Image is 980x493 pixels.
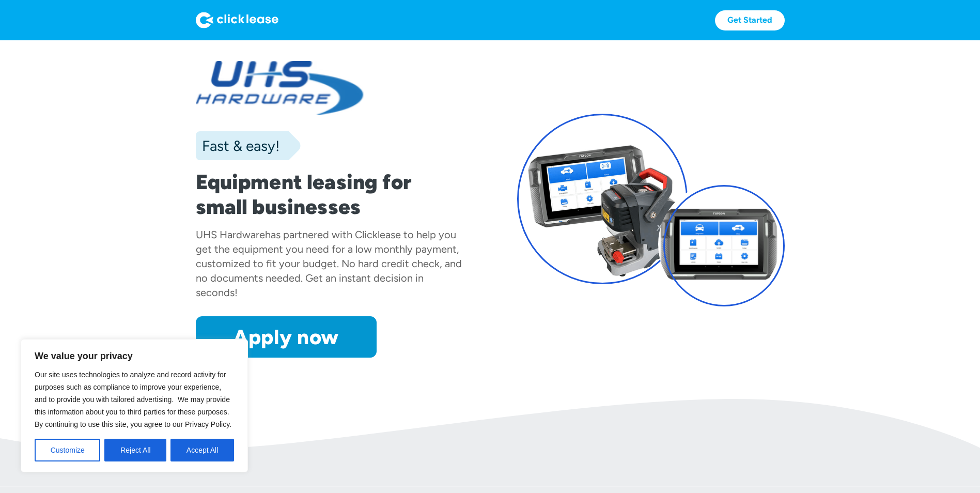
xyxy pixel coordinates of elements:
[196,170,463,219] h1: Equipment leasing for small businesses
[35,350,234,362] p: We value your privacy
[196,135,279,156] div: Fast & easy!
[35,371,231,428] span: Our site uses technologies to analyze and record activity for purposes such as compliance to impr...
[715,10,785,30] a: Get Started
[196,228,462,299] div: has partnered with Clicklease to help you get the equipment you need for a low monthly payment, c...
[196,316,377,358] a: Apply now
[104,439,166,461] button: Reject All
[196,228,265,241] div: UHS Hardware
[170,439,234,461] button: Accept All
[196,12,278,28] img: Logo
[21,339,248,472] div: We value your privacy
[35,439,100,461] button: Customize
